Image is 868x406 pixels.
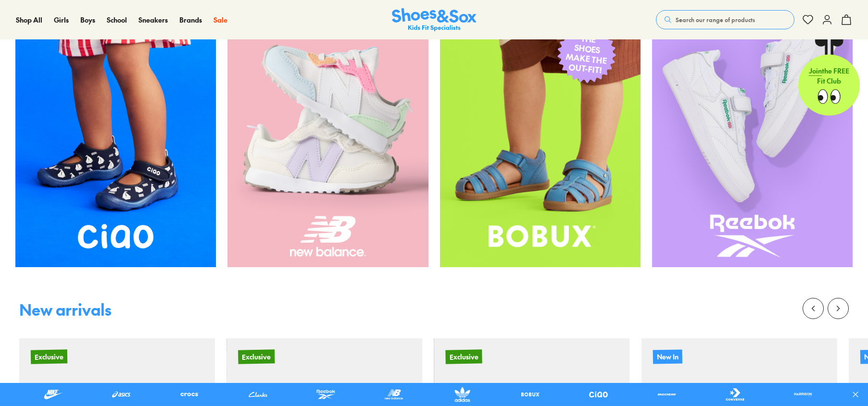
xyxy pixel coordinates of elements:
img: SNS_Logo_Responsive.svg [392,8,477,32]
p: Exclusive [238,349,275,364]
a: Girls [54,15,69,25]
a: School [107,15,127,25]
a: Sale [214,15,227,25]
p: Exclusive [445,349,482,364]
div: New arrivals [19,302,112,317]
span: THE SHOES MAKE THE OUT-FIT! [564,32,609,75]
span: Join [809,66,822,75]
button: Search our range of products [656,10,794,29]
a: Shop All [16,15,42,25]
p: Exclusive [31,349,67,364]
a: Boys [80,15,95,25]
a: Sneakers [138,15,168,25]
a: Brands [179,15,202,25]
p: New In [653,350,682,364]
span: Search our range of products [676,15,755,24]
p: the FREE Fit Club [798,58,860,94]
a: Jointhe FREE Fit Club [798,39,860,116]
a: Shoes & Sox [392,8,477,32]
